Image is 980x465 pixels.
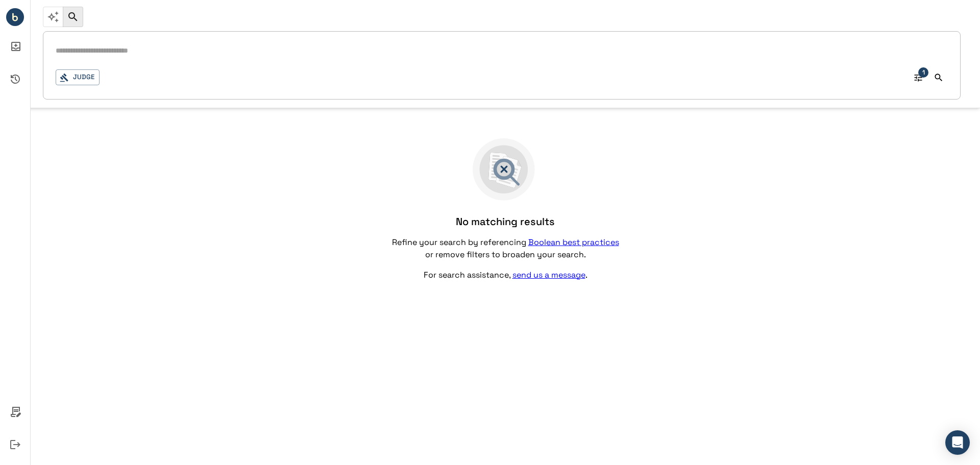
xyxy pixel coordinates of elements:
div: Open Intercom Messenger [945,430,970,455]
p: Refine your search by referencing or remove filters to broaden your search. [390,236,620,261]
h6: No matching results [456,215,555,228]
a: Boolean best practices [528,237,619,248]
button: Judge [56,69,100,85]
a: send us a message [512,270,585,280]
span: 1 [918,67,928,78]
button: Advanced Search [909,68,927,87]
p: For search assistance, . [424,269,587,281]
button: Search [929,68,948,87]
